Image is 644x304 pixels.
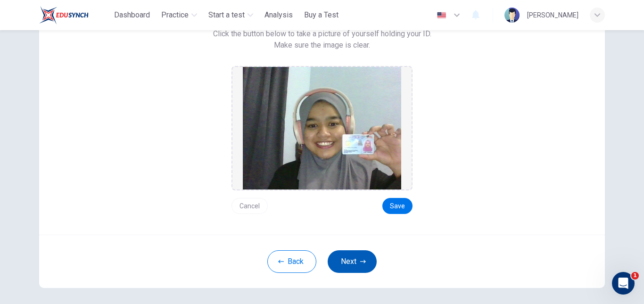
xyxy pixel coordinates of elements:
[631,272,639,279] span: 1
[382,198,413,214] button: Save
[612,272,635,295] iframe: Intercom live chat
[300,7,342,24] button: Buy a Test
[436,12,447,19] img: en
[304,9,339,21] span: Buy a Test
[261,7,297,24] button: Analysis
[231,198,268,214] button: Cancel
[39,6,110,25] a: ELTC logo
[161,9,189,21] span: Practice
[208,9,245,21] span: Start a test
[213,28,431,40] span: Click the button below to take a picture of yourself holding your ID.
[274,40,370,51] span: Make sure the image is clear.
[243,67,401,189] img: preview screemshot
[39,6,89,25] img: ELTC logo
[205,7,257,24] button: Start a test
[114,9,150,21] span: Dashboard
[527,9,578,21] div: [PERSON_NAME]
[110,7,154,24] button: Dashboard
[157,7,201,24] button: Practice
[504,8,520,23] img: Profile picture
[264,9,293,21] span: Analysis
[267,250,316,273] button: Back
[328,250,377,273] button: Next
